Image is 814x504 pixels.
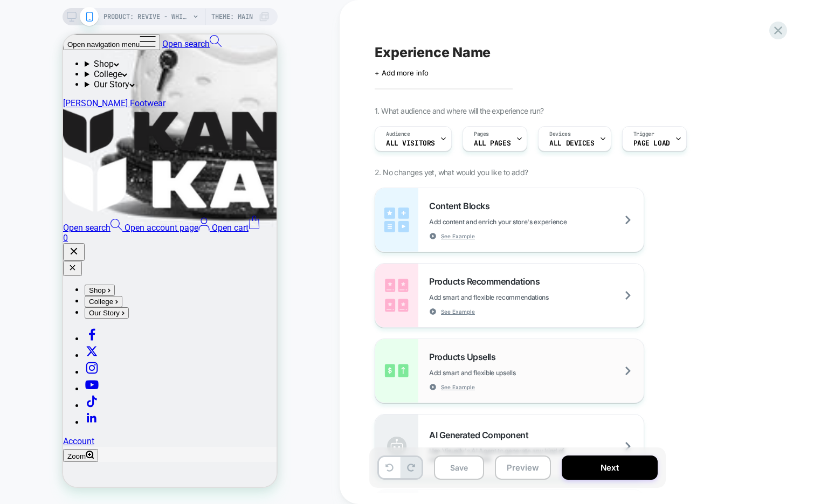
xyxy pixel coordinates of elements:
[429,351,501,362] span: Products Upsells
[22,261,59,273] button: College
[22,299,36,309] a: Follow on Facebook
[22,273,66,284] button: Our Story
[386,130,410,138] span: Audience
[429,447,644,463] span: Use Visually's AI Agent to generate any kind of component you need
[22,250,52,261] button: Shop
[429,201,495,211] span: Content Blocks
[375,106,543,115] span: 1. What audience and where will the experience run?
[429,276,545,287] span: Products Recommendations
[375,44,491,60] span: Experience Name
[429,218,620,226] span: Add content and enrich your store's experience
[99,4,158,15] a: Open search
[4,418,23,426] span: Zoom
[429,293,603,301] span: Add smart and flexible recommendations
[386,140,435,147] span: All Visitors
[474,140,511,147] span: ALL PAGES
[429,430,534,440] span: AI Generated Component
[375,168,528,177] span: 2. No changes yet, what would you like to add?
[441,383,475,391] span: See Example
[549,140,594,147] span: ALL DEVICES
[4,6,77,14] span: Open navigation menu
[104,8,190,25] span: PRODUCT: Revive - White / Black Speckle
[61,188,135,198] span: Open account page
[441,308,475,315] span: See Example
[26,274,57,282] span: Our Story
[562,455,658,480] button: Next
[441,232,475,240] span: See Example
[549,130,570,138] span: Devices
[59,188,147,198] a: Open account page
[429,369,569,377] span: Add smart and flexible upsells
[22,333,36,343] a: Follow on Instagram
[474,130,489,138] span: Pages
[22,383,36,393] a: Follow on LinkedIn
[211,8,253,25] span: Theme: MAIN
[22,24,213,34] summary: Shop
[22,45,213,55] summary: Our Story
[22,316,36,326] a: Follow on Twitter
[22,366,36,376] a: Follow on TikTok
[99,4,147,15] span: Open search
[434,455,484,480] button: Save
[375,68,429,77] span: + Add more info
[22,349,36,360] a: Follow on YouTube
[22,34,213,45] summary: College
[633,130,654,138] span: Trigger
[495,455,551,480] button: Preview
[26,263,50,271] span: College
[26,252,43,260] span: Shop
[149,188,185,198] span: Open cart
[633,140,670,147] span: Page Load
